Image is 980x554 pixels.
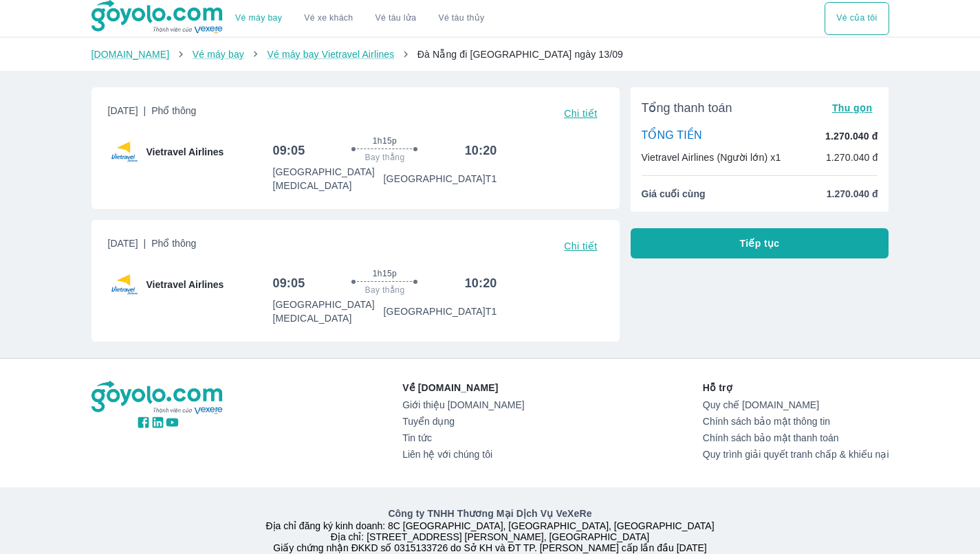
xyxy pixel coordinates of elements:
[272,142,305,159] h6: 09:05
[402,381,524,395] p: Về [DOMAIN_NAME]
[631,228,889,258] button: Tiếp tục
[108,104,197,123] span: [DATE]
[642,187,706,201] span: Giá cuối cùng
[564,241,597,252] span: Chi tiết
[427,2,495,35] button: Vé tàu thủy
[304,13,353,23] a: Vé xe khách
[402,432,524,443] a: Tin tức
[703,399,889,410] a: Quy chế [DOMAIN_NAME]
[417,49,623,60] span: Đà Nẵng đi [GEOGRAPHIC_DATA] ngày 13/09
[365,152,405,163] span: Bay thẳng
[825,2,889,35] button: Vé của tôi
[151,238,196,249] span: Phổ thông
[144,105,146,116] span: |
[558,104,602,123] button: Chi tiết
[642,129,702,144] p: TỔNG TIỀN
[703,416,889,427] a: Chính sách bảo mật thông tin
[564,108,597,119] span: Chi tiết
[272,298,383,325] p: [GEOGRAPHIC_DATA] [MEDICAL_DATA]
[365,285,405,296] span: Bay thẳng
[826,151,878,164] p: 1.270.040 đ
[465,275,497,291] h6: 10:20
[558,236,602,256] button: Chi tiết
[703,432,889,443] a: Chính sách bảo mật thanh toán
[740,236,780,250] span: Tiếp tục
[373,268,397,279] span: 1h15p
[224,2,495,35] div: choose transportation mode
[642,100,732,116] span: Tổng thanh toán
[703,381,889,395] p: Hỗ trợ
[193,49,244,60] a: Vé máy bay
[146,278,224,291] span: Vietravel Airlines
[384,172,497,186] p: [GEOGRAPHIC_DATA] T1
[384,304,497,318] p: [GEOGRAPHIC_DATA] T1
[827,187,878,201] span: 1.270.040 đ
[272,165,383,192] p: [GEOGRAPHIC_DATA] [MEDICAL_DATA]
[91,381,225,415] img: logo
[108,236,197,256] span: [DATE]
[825,2,889,35] div: choose transportation mode
[151,105,196,116] span: Phổ thông
[235,13,282,23] a: Vé máy bay
[144,238,146,249] span: |
[825,129,878,143] p: 1.270.040 đ
[642,151,781,164] p: Vietravel Airlines (Người lớn) x1
[832,102,873,113] span: Thu gọn
[465,142,497,159] h6: 10:20
[146,145,224,159] span: Vietravel Airlines
[402,399,524,410] a: Giới thiệu [DOMAIN_NAME]
[373,135,397,146] span: 1h15p
[364,2,428,35] a: Vé tàu lửa
[402,416,524,427] a: Tuyển dụng
[402,449,524,460] a: Liên hệ với chúng tôi
[267,49,394,60] a: Vé máy bay Vietravel Airlines
[827,98,878,118] button: Thu gọn
[703,449,889,460] a: Quy trình giải quyết tranh chấp & khiếu nại
[91,49,170,60] a: [DOMAIN_NAME]
[94,507,886,520] p: Công ty TNHH Thương Mại Dịch Vụ VeXeRe
[91,47,889,61] nav: breadcrumb
[272,275,305,291] h6: 09:05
